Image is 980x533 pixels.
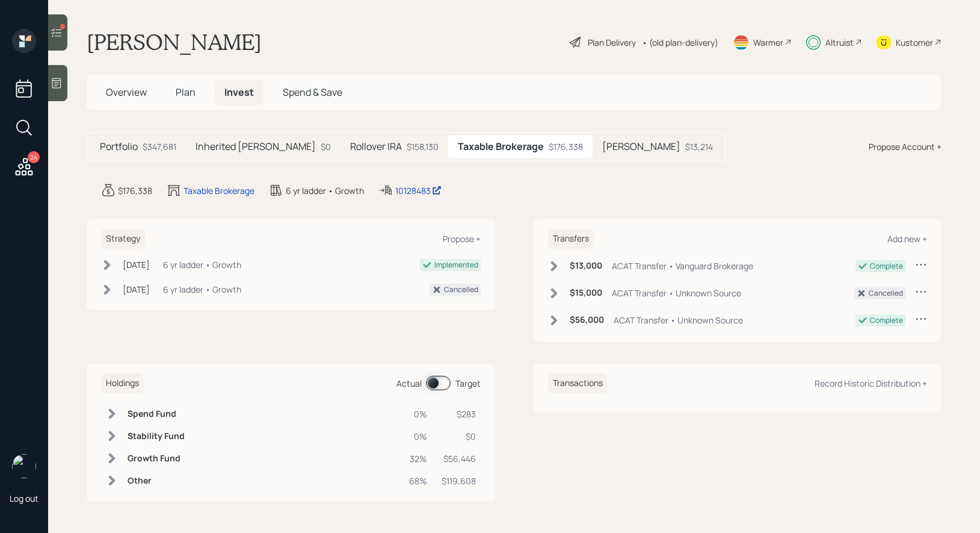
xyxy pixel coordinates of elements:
[396,377,422,390] div: Actual
[869,288,903,299] div: Cancelled
[10,493,39,504] div: Log out
[321,140,331,153] div: $0
[642,36,718,49] div: • (old plan-delivery)
[106,86,147,99] span: Overview
[407,140,439,153] div: $158,130
[118,184,152,197] div: $176,338
[434,260,478,270] div: Implemented
[612,287,741,299] div: ACAT Transfer • Unknown Source
[549,140,583,153] div: $176,338
[143,140,176,153] div: $347,681
[887,233,927,245] div: Add new +
[128,409,185,419] h6: Spend Fund
[570,315,604,325] h6: $56,000
[570,288,602,298] h6: $15,000
[442,430,476,443] div: $0
[395,184,442,197] div: 10128483
[409,408,427,420] div: 0%
[409,430,427,443] div: 0%
[176,86,196,99] span: Plan
[28,151,40,163] div: 24
[101,229,145,249] h6: Strategy
[128,454,185,464] h6: Growth Fund
[685,140,713,153] div: $13,214
[183,184,254,197] div: Taxable Brokerage
[896,36,933,49] div: Kustomer
[409,475,427,487] div: 68%
[12,454,36,478] img: treva-nostdahl-headshot.png
[196,141,316,152] h5: Inherited [PERSON_NAME]
[870,261,903,272] div: Complete
[128,431,185,441] h6: Stability Fund
[409,452,427,465] div: 32%
[87,29,262,55] h1: [PERSON_NAME]
[163,283,241,296] div: 6 yr ladder • Growth
[163,258,241,271] div: 6 yr ladder • Growth
[548,373,608,393] h6: Transactions
[224,86,254,99] span: Invest
[870,315,903,326] div: Complete
[614,314,743,326] div: ACAT Transfer • Unknown Source
[100,141,138,152] h5: Portfolio
[455,377,481,390] div: Target
[123,283,150,296] div: [DATE]
[602,141,680,152] h5: [PERSON_NAME]
[588,36,636,49] div: Plan Delivery
[442,452,476,465] div: $56,446
[548,229,594,249] h6: Transfers
[286,184,364,197] div: 6 yr ladder • Growth
[753,36,783,49] div: Warmer
[815,378,927,389] div: Record Historic Distribution +
[443,233,481,245] div: Propose +
[442,475,476,487] div: $119,608
[458,141,544,152] h5: Taxable Brokerage
[570,261,602,271] h6: $13,000
[350,141,402,152] h5: Rollover IRA
[442,408,476,420] div: $283
[612,260,753,272] div: ACAT Transfer • Vanguard Brokerage
[128,476,185,486] h6: Other
[123,258,150,271] div: [DATE]
[101,373,144,393] h6: Holdings
[444,284,478,295] div: Cancelled
[825,36,854,49] div: Altruist
[283,86,342,99] span: Spend & Save
[869,140,941,153] div: Propose Account +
